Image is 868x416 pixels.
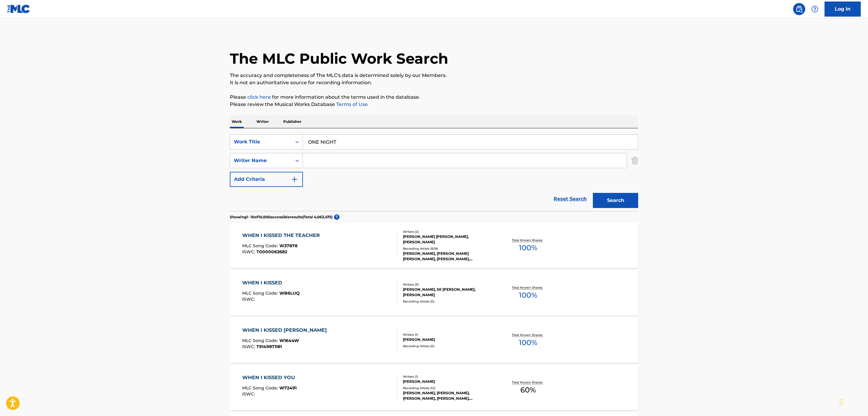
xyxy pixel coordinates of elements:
[403,282,494,287] div: Writers ( 3 )
[279,290,300,296] span: WB6LUQ
[242,290,279,296] span: MLC Song Code :
[234,138,288,146] div: Work Title
[256,249,287,254] span: T0000063682
[230,94,638,101] p: Please for more information about the terms used in the database.
[279,385,297,391] span: W72491
[512,380,544,385] p: Total Known Shares:
[291,176,298,183] img: 9d2ae6d4665cec9f34b9.svg
[242,243,279,248] span: MLC Song Code :
[519,290,537,301] span: 100 %
[403,344,494,348] div: Recording Artists ( 0 )
[242,385,279,391] span: MLC Song Code :
[242,232,323,239] div: WHEN I KISSED THE TEACHER
[242,344,256,349] span: ISWC :
[230,270,638,315] a: WHEN I KISSEDMLC Song Code:WB6LUQISWC:Writers (3)[PERSON_NAME], SE [PERSON_NAME], [PERSON_NAME]Re...
[632,153,638,168] img: Delete Criterion
[230,101,638,108] p: Please review the Musical Works Database
[512,333,544,337] p: Total Known Shares:
[840,393,843,411] div: Drag
[512,285,544,290] p: Total Known Shares:
[242,296,256,302] span: ISWC :
[279,243,297,248] span: W37878
[838,387,868,416] iframe: Chat Widget
[551,192,590,206] a: Reset Search
[403,374,494,379] div: Writers ( 1 )
[230,115,244,128] p: Work
[403,229,494,234] div: Writers ( 2 )
[825,2,861,17] a: Log In
[796,5,803,13] img: search
[403,386,494,390] div: Recording Artists ( 12 )
[403,337,494,342] div: [PERSON_NAME]
[230,214,333,220] p: Showing 1 - 10 of 10,000 accessible results (Total 4,063,475 )
[519,337,537,348] span: 100 %
[403,379,494,384] div: [PERSON_NAME]
[403,234,494,245] div: [PERSON_NAME] [PERSON_NAME], [PERSON_NAME]
[242,249,256,254] span: ISWC :
[403,251,494,262] div: [PERSON_NAME], [PERSON_NAME] [PERSON_NAME], [PERSON_NAME], [PERSON_NAME], [PERSON_NAME], [PERSON_...
[335,101,368,107] a: Terms of Use
[809,3,821,15] div: Help
[230,50,448,68] h1: The MLC Public Work Search
[230,365,638,410] a: WHEN I KISSED YOUMLC Song Code:W72491ISWC:Writers (1)[PERSON_NAME]Recording Artists (12)[PERSON_N...
[230,72,638,79] p: The accuracy and completeness of The MLC's data is determined solely by our Members.
[279,338,299,343] span: W1644W
[403,390,494,401] div: [PERSON_NAME], [PERSON_NAME], [PERSON_NAME], [PERSON_NAME], [PERSON_NAME]
[230,79,638,86] p: It is not an authoritative source for recording information.
[242,374,298,381] div: WHEN I KISSED YOU
[242,391,256,397] span: ISWC :
[334,214,339,220] span: ?
[519,242,537,253] span: 100 %
[403,299,494,304] div: Recording Artists ( 0 )
[242,338,279,343] span: MLC Song Code :
[593,193,638,208] button: Search
[520,385,536,395] span: 60 %
[281,115,303,128] p: Publisher
[512,238,544,242] p: Total Known Shares:
[403,246,494,251] div: Recording Artists ( 509 )
[234,157,288,164] div: Writer Name
[230,223,638,268] a: WHEN I KISSED THE TEACHERMLC Song Code:W37878ISWC:T0000063682Writers (2)[PERSON_NAME] [PERSON_NAM...
[811,5,818,13] img: help
[242,327,330,334] div: WHEN I KISSED [PERSON_NAME]
[230,318,638,363] a: WHEN I KISSED [PERSON_NAME]MLC Song Code:W1644WISWC:T9149871181Writers (1)[PERSON_NAME]Recording ...
[230,172,303,187] button: Add Criteria
[7,5,31,13] img: MLC Logo
[230,134,638,211] form: Search Form
[247,94,271,100] a: click here
[256,344,282,349] span: T9149871181
[403,287,494,298] div: [PERSON_NAME], SE [PERSON_NAME], [PERSON_NAME]
[793,3,805,15] a: Public Search
[242,279,300,286] div: WHEN I KISSED
[255,115,271,128] p: Writer
[403,332,494,337] div: Writers ( 1 )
